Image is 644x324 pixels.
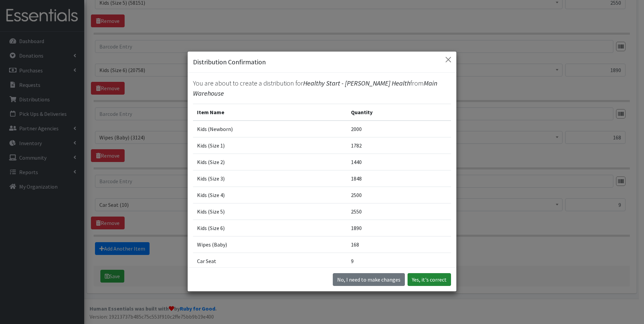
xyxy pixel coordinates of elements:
td: Wipes (Baby) [193,236,347,253]
td: 1848 [347,170,451,187]
td: 2000 [347,121,451,137]
h5: Distribution Confirmation [193,57,266,67]
td: 1890 [347,220,451,236]
td: Kids (Size 3) [193,170,347,187]
td: 1440 [347,154,451,170]
td: Kids (Size 6) [193,220,347,236]
td: Kids (Size 4) [193,187,347,203]
td: Car Seat [193,253,347,269]
button: Yes, it's correct [408,273,451,286]
td: 168 [347,236,451,253]
td: 9 [347,253,451,269]
th: Item Name [193,104,347,121]
td: 2550 [347,203,451,220]
span: Healthy Start - [PERSON_NAME] Health [303,79,410,87]
td: Kids (Size 5) [193,203,347,220]
td: Kids (Newborn) [193,121,347,137]
td: 1782 [347,137,451,154]
td: 2500 [347,187,451,203]
button: Close [443,54,454,65]
th: Quantity [347,104,451,121]
p: You are about to create a distribution for from [193,78,451,98]
td: Kids (Size 2) [193,154,347,170]
td: Kids (Size 1) [193,137,347,154]
button: No I need to make changes [333,273,405,286]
